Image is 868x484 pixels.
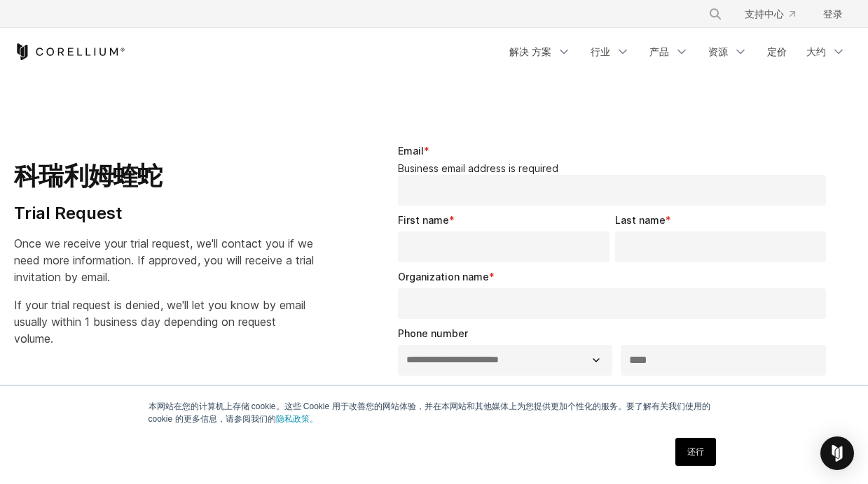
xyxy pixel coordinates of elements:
span: Phone number [398,327,468,339]
h4: Trial Request [14,203,314,224]
legend: Business email address is required [398,162,832,175]
a: 还行 [675,438,716,466]
span: Organization name [398,271,489,283]
font: 资源 [708,45,728,59]
font: 行业 [591,45,610,59]
a: 隐私政策。 [276,414,318,424]
button: 搜索 [703,1,728,27]
span: If your trial request is denied, we'll let you know by email usually within 1 business day depend... [14,298,305,346]
span: First name [398,214,449,226]
div: 导航菜单 [691,1,854,27]
font: 解决 方案 [509,45,551,59]
font: 大约 [806,45,826,59]
a: 定价 [759,39,795,64]
h1: 科瑞利姆蝰蛇 [14,160,314,192]
div: 导航菜单 [501,39,854,64]
span: Country/Region [398,384,473,396]
a: 科瑞利姆主页 [14,43,125,60]
span: Once we receive your trial request, we'll contact you if we need more information. If approved, y... [14,236,314,284]
font: 支持中心 [745,7,784,21]
a: 登录 [812,1,854,27]
p: 本网站在您的计算机上存储 cookie。这些 Cookie 用于改善您的网站体验，并在本网站和其他媒体上为您提供更加个性化的服务。要了解有关我们使用的 cookie 的更多信息，请参阅我们的 [149,400,720,425]
font: 产品 [649,45,669,59]
span: Email [398,145,424,157]
span: Last name [615,214,666,226]
div: 打开对讲信使 [820,436,854,470]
